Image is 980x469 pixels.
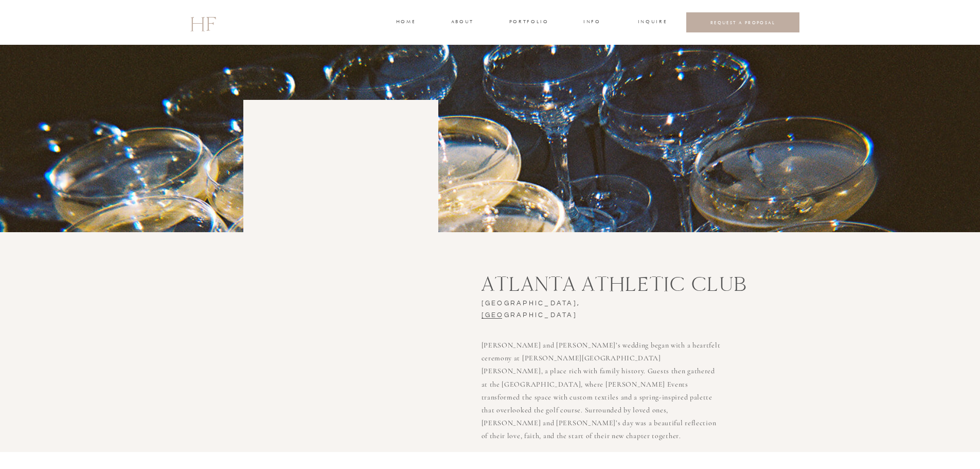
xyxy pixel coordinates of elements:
[509,18,548,27] a: portfolio
[694,20,792,25] a: REQUEST A PROPOSAL
[482,298,661,312] h3: [GEOGRAPHIC_DATA], [GEOGRAPHIC_DATA]
[583,18,602,27] a: INFO
[451,18,473,27] a: about
[190,8,216,38] a: HF
[638,18,666,27] a: INQUIRE
[396,18,415,27] a: home
[482,273,794,298] h3: ATLANTA ATHLETIC CLUB
[482,339,722,438] h3: [PERSON_NAME] and [PERSON_NAME]’s wedding began with a heartfelt ceremony at [PERSON_NAME][GEOGRA...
